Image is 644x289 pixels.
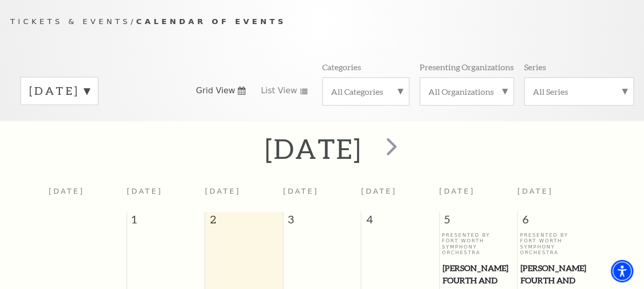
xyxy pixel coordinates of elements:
[205,212,282,232] span: 2
[361,212,439,232] span: 4
[283,187,319,195] span: [DATE]
[136,17,286,26] span: Calendar of Events
[49,181,127,211] th: [DATE]
[261,85,297,96] span: List View
[29,83,90,99] label: [DATE]
[10,15,634,28] p: /
[517,187,553,195] span: [DATE]
[127,212,204,232] span: 1
[442,232,514,256] p: Presented By Fort Worth Symphony Orchestra
[420,61,514,72] p: Presenting Organizations
[533,86,625,97] label: All Series
[520,232,593,256] p: Presented By Fort Worth Symphony Orchestra
[611,260,633,282] div: Accessibility Menu
[439,187,475,195] span: [DATE]
[283,212,361,232] span: 3
[517,212,595,232] span: 6
[127,187,162,195] span: [DATE]
[331,86,401,97] label: All Categories
[371,130,409,167] button: next
[428,86,505,97] label: All Organizations
[205,187,241,195] span: [DATE]
[10,17,131,26] span: Tickets & Events
[322,61,361,72] p: Categories
[440,212,517,232] span: 5
[265,132,362,165] h2: [DATE]
[196,85,235,96] span: Grid View
[524,61,546,72] p: Series
[361,187,397,195] span: [DATE]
